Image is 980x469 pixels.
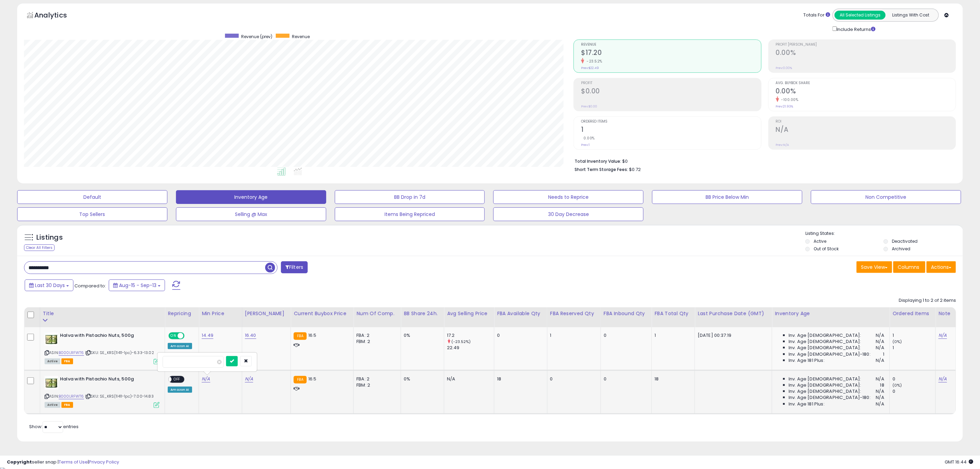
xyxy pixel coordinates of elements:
[34,10,80,22] h5: Analytics
[776,126,956,135] h2: N/A
[245,332,256,339] a: 16.40
[43,310,162,317] div: Title
[581,66,599,70] small: Prev: $22.49
[776,87,956,96] h2: 0.00%
[876,357,884,364] span: N/A
[294,310,351,317] div: Current Buybox Price
[24,244,55,251] div: Clear All Filters
[876,345,884,351] span: N/A
[404,376,439,382] div: 0%
[789,351,871,357] span: Inv. Age [DEMOGRAPHIC_DATA]-180:
[74,283,106,289] span: Compared to:
[168,310,196,317] div: Repricing
[176,190,326,204] button: Inventory Age
[294,376,306,384] small: FBA
[938,376,947,382] a: N/A
[245,376,253,382] a: N/A
[898,264,919,271] span: Columns
[45,332,160,364] div: ASIN:
[945,459,973,465] span: 2025-10-14 16:44 GMT
[308,376,317,382] span: 16.5
[698,332,767,339] div: [DATE] 00:37:19
[119,282,156,289] span: Aug-15 - Sep-13
[789,382,861,388] span: Inv. Age [DEMOGRAPHIC_DATA]:
[404,332,439,339] div: 0%
[89,459,119,465] a: Privacy Policy
[45,402,60,408] span: All listings currently available for purchase on Amazon
[176,207,326,221] button: Selling @ Max
[575,158,621,164] b: Total Inventory Value:
[698,310,769,317] div: Last Purchase Date (GMT)
[241,34,272,39] span: Revenue (prev)
[493,190,644,204] button: Needs to Reprice
[789,345,861,351] span: Inv. Age [DEMOGRAPHIC_DATA]:
[789,401,825,407] span: Inv. Age 181 Plus:
[876,394,884,401] span: N/A
[789,332,861,339] span: Inv. Age [DEMOGRAPHIC_DATA]:
[876,339,884,345] span: N/A
[497,376,542,382] div: 18
[29,423,79,430] span: Show: entries
[60,376,143,384] b: Halva with Pistachio Nuts, 500g
[168,387,192,393] div: Amazon AI
[294,332,306,340] small: FBA
[85,350,154,355] span: | SKU: SE_KRS(11411-1pc)-6.33-13.02
[550,332,595,339] div: 1
[36,233,63,242] h5: Listings
[308,332,317,339] span: 16.5
[493,207,644,221] button: 30 Day Decrease
[814,238,826,244] label: Active
[60,332,143,341] b: Halva with Pistachio Nuts, 500g
[447,345,494,351] div: 22.49
[109,279,165,291] button: Aug-15 - Sep-13
[876,376,884,382] span: N/A
[581,87,761,96] h2: $0.00
[447,332,494,339] div: 17.2
[892,246,910,252] label: Archived
[893,332,935,339] div: 1
[776,49,956,58] h2: 0.00%
[35,282,65,289] span: Last 30 Days
[876,388,884,394] span: N/A
[45,332,58,346] img: 51HIsWYgXzL._SL40_.jpg
[202,376,210,382] a: N/A
[581,43,761,47] span: Revenue
[356,382,395,388] div: FBM: 2
[811,190,961,204] button: Non Competitive
[17,190,167,204] button: Default
[893,339,902,344] small: (0%)
[789,394,871,401] span: Inv. Age [DEMOGRAPHIC_DATA]-180:
[654,376,689,382] div: 18
[776,43,956,47] span: Profit [PERSON_NAME]
[938,332,947,339] a: N/A
[581,104,597,108] small: Prev: $0.00
[45,376,58,390] img: 51HIsWYgXzL._SL40_.jpg
[805,230,963,237] p: Listing States:
[827,25,884,33] div: Include Returns
[893,345,935,351] div: 1
[581,143,590,147] small: Prev: 1
[876,332,884,339] span: N/A
[581,81,761,85] span: Profit
[893,388,935,394] div: 0
[893,261,925,273] button: Columns
[575,167,628,172] b: Short Term Storage Fees:
[789,388,861,394] span: Inv. Age [DEMOGRAPHIC_DATA]:
[604,376,647,382] div: 0
[892,238,918,244] label: Deactivated
[7,459,119,466] div: seller snap | |
[776,81,956,85] span: Avg. Buybox Share
[629,166,641,173] span: $0.72
[604,310,649,317] div: FBA inbound Qty
[447,376,489,382] div: N/A
[581,120,761,124] span: Ordered Items
[356,310,398,317] div: Num of Comp.
[779,97,799,102] small: -100.00%
[404,310,441,317] div: BB Share 24h.
[550,310,598,317] div: FBA Reserved Qty
[447,310,491,317] div: Avg Selling Price
[803,12,830,19] div: Totals For
[652,190,802,204] button: BB Price Below Min
[926,261,956,273] button: Actions
[59,393,84,399] a: B000LRFWT6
